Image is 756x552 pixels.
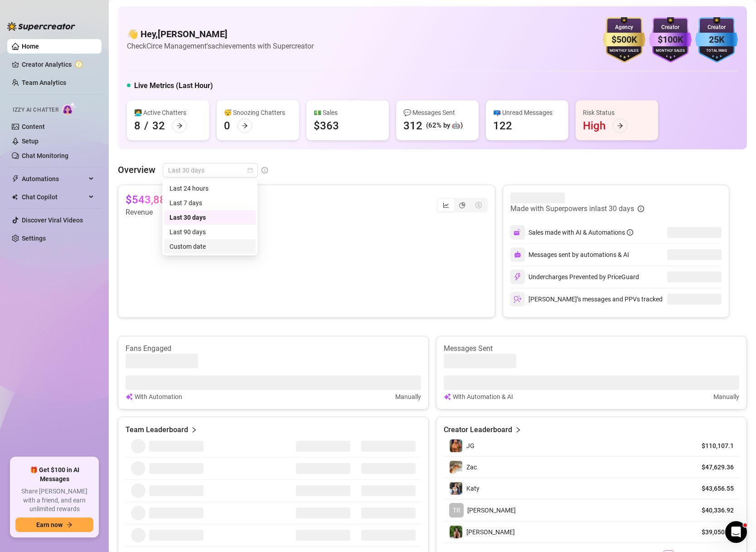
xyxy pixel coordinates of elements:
article: Revenue [126,207,172,218]
img: blue-badge-DgoSNQY1.svg [695,17,738,63]
h4: 👋 Hey, [PERSON_NAME] [127,28,314,40]
article: Manually [713,392,739,402]
img: svg%3e [514,295,522,303]
div: Last 7 days [164,196,256,210]
div: 122 [493,118,512,133]
span: Izzy AI Chatter [13,106,58,114]
div: Creator [695,23,738,32]
div: 0 [224,118,230,133]
div: Custom date [170,241,250,251]
div: 32 [152,118,165,133]
img: svg%3e [514,273,522,281]
span: Last 30 days [168,163,252,177]
img: svg%3e [514,228,522,237]
div: 25K [695,33,738,47]
article: $43,656.55 [693,484,734,493]
a: Home [22,43,39,50]
img: Nathaniel [450,526,462,538]
div: $100K [649,33,692,47]
span: Earn now [36,521,63,528]
a: Chat Monitoring [22,152,68,159]
div: 312 [403,118,422,133]
div: $363 [314,118,339,133]
article: Overview [118,163,155,177]
iframe: Intercom live chat [725,521,747,543]
img: purple-badge-B9DA21FR.svg [649,17,692,63]
div: Custom date [164,239,256,254]
div: Risk Status [583,108,651,118]
a: Discover Viral Videos [22,217,83,224]
article: $543,882 [126,192,172,207]
div: Monthly Sales [649,48,692,54]
img: svg%3e [514,251,521,258]
span: calendar [247,168,253,173]
span: Zac [466,463,477,471]
span: arrow-right [617,123,623,129]
div: 👩‍💻 Active Chatters [134,108,202,118]
div: segmented control [437,198,488,212]
span: JG [466,442,475,449]
img: svg%3e [126,392,133,402]
div: Last 90 days [170,227,250,237]
span: arrow-right [66,522,73,528]
article: Manually [395,392,421,402]
span: arrow-right [242,123,248,129]
a: Creator Analytics exclamation-circle [22,57,94,72]
div: Agency [603,23,645,32]
span: arrow-right [176,123,183,129]
img: AI Chatter [62,102,76,115]
button: Earn nowarrow-right [15,517,93,532]
div: Last 30 days [164,210,256,225]
article: $39,050.81 [693,527,734,537]
div: Monthly Sales [603,48,645,54]
img: logo-BBDzfeDw.svg [7,22,75,31]
span: [PERSON_NAME] [466,528,515,536]
article: Creator Leaderboard [444,424,512,435]
div: Last 90 days [164,225,256,239]
span: info-circle [262,167,268,173]
div: 📪 Unread Messages [493,108,561,118]
span: pie-chart [459,202,465,208]
span: thunderbolt [12,175,19,182]
div: 💵 Sales [314,108,382,118]
div: Last 24 hours [170,183,250,193]
img: JG [450,439,462,452]
div: 8 [134,118,141,133]
img: Chat Copilot [12,194,18,200]
article: Made with Superpowers in last 30 days [510,203,634,214]
div: 😴 Snoozing Chatters [224,108,292,118]
a: Content [22,123,45,130]
article: Check Circe Management's achievements with Supercreator [127,40,314,52]
article: Fans Engaged [126,344,421,354]
span: line-chart [443,202,449,208]
div: Last 30 days [170,212,250,222]
img: Katy [450,482,462,495]
span: right [515,424,521,435]
div: Last 24 hours [164,181,256,196]
div: Creator [649,23,692,32]
span: dollar-circle [475,202,482,208]
div: Last 7 days [170,198,250,208]
div: 💬 Messages Sent [403,108,471,118]
article: Team Leaderboard [126,424,188,435]
div: [PERSON_NAME]’s messages and PPVs tracked [510,292,663,306]
a: Setup [22,138,39,145]
h5: Live Metrics (Last Hour) [134,80,213,91]
span: Chat Copilot [22,190,86,204]
span: [PERSON_NAME] [467,507,516,514]
article: With Automation & AI [453,392,513,402]
img: Zac [450,461,462,473]
div: (62% by 🤖) [426,120,463,131]
span: right [191,424,197,435]
article: With Automation [135,392,182,402]
span: Automations [22,172,86,186]
span: 🎁 Get $100 in AI Messages [15,466,93,483]
span: TR [453,505,460,515]
span: Share [PERSON_NAME] with a friend, and earn unlimited rewards [15,487,93,514]
article: $47,629.36 [693,463,734,472]
a: Settings [22,235,46,242]
div: $500K [603,33,645,47]
div: Undercharges Prevented by PriceGuard [510,270,639,284]
span: Katy [466,485,480,492]
span: info-circle [627,229,633,236]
